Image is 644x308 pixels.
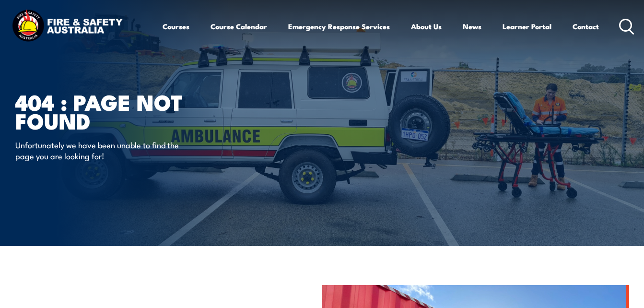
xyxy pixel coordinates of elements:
a: Learner Portal [503,15,551,38]
a: Courses [163,15,189,38]
a: Course Calendar [211,15,267,38]
p: Unfortunately we have been unable to find the page you are looking for! [15,139,190,162]
a: About Us [411,15,442,38]
a: Contact [573,15,599,38]
a: News [463,15,481,38]
h1: 404 : Page Not Found [15,92,252,130]
a: Emergency Response Services [288,15,390,38]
